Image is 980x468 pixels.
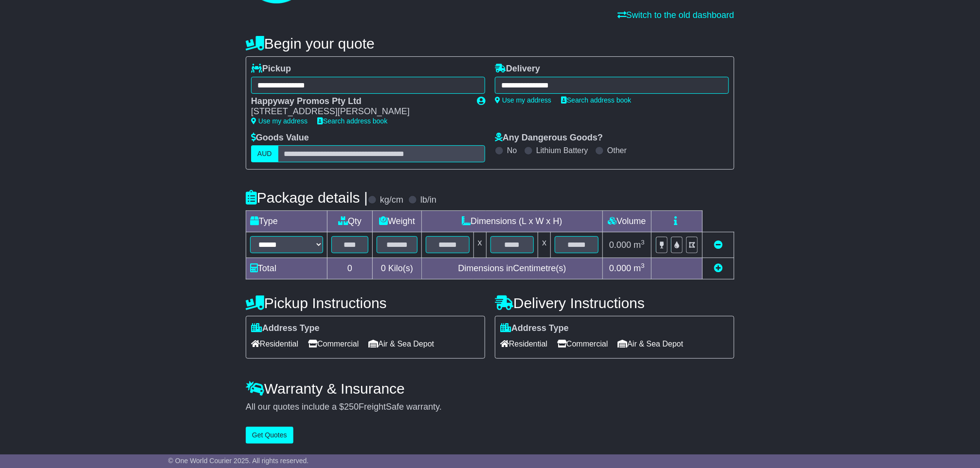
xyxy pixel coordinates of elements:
sup: 3 [641,262,645,269]
span: 0.000 [609,240,631,250]
label: AUD [251,145,278,162]
a: Search address book [317,117,387,125]
h4: Pickup Instructions [246,295,485,311]
span: m [634,263,645,273]
h4: Delivery Instructions [495,295,734,311]
label: Any Dangerous Goods? [495,133,603,143]
td: Total [246,258,327,279]
a: Remove this item [714,240,723,250]
label: Pickup [251,64,291,74]
td: Dimensions (L x W x H) [421,211,602,232]
button: Get Quotes [246,427,293,444]
td: x [473,232,486,258]
span: Commercial [308,336,359,351]
span: Residential [251,336,298,351]
h4: Begin your quote [246,35,734,52]
span: Air & Sea Depot [618,336,684,351]
a: Add new item [714,263,723,273]
td: Weight [373,211,422,232]
a: Use my address [495,96,551,104]
span: 0.000 [609,263,631,273]
label: Other [607,146,627,155]
label: lb/in [420,195,436,206]
label: Delivery [495,64,540,74]
label: Address Type [251,323,320,334]
span: Air & Sea Depot [369,336,435,351]
a: Use my address [251,117,308,125]
h4: Package details | [246,190,368,206]
sup: 3 [641,239,645,246]
td: 0 [327,258,373,279]
span: © One World Courier 2025. All rights reserved. [168,457,309,465]
a: Search address book [561,96,631,104]
span: Commercial [557,336,608,351]
label: Goods Value [251,133,309,143]
td: Dimensions in Centimetre(s) [421,258,602,279]
label: kg/cm [380,195,403,206]
span: Residential [500,336,547,351]
td: Type [246,211,327,232]
span: 0 [381,263,386,273]
td: Qty [327,211,373,232]
span: m [634,240,645,250]
div: [STREET_ADDRESS][PERSON_NAME] [251,106,467,117]
a: Switch to the old dashboard [617,10,734,20]
div: Happyway Promos Pty Ltd [251,96,467,107]
div: All our quotes include a $ FreightSafe warranty. [246,402,734,413]
td: x [538,232,551,258]
td: Kilo(s) [373,258,422,279]
h4: Warranty & Insurance [246,381,734,397]
span: 250 [344,402,359,412]
label: Address Type [500,323,569,334]
label: Lithium Battery [536,146,588,155]
td: Volume [602,211,651,232]
label: No [507,146,517,155]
